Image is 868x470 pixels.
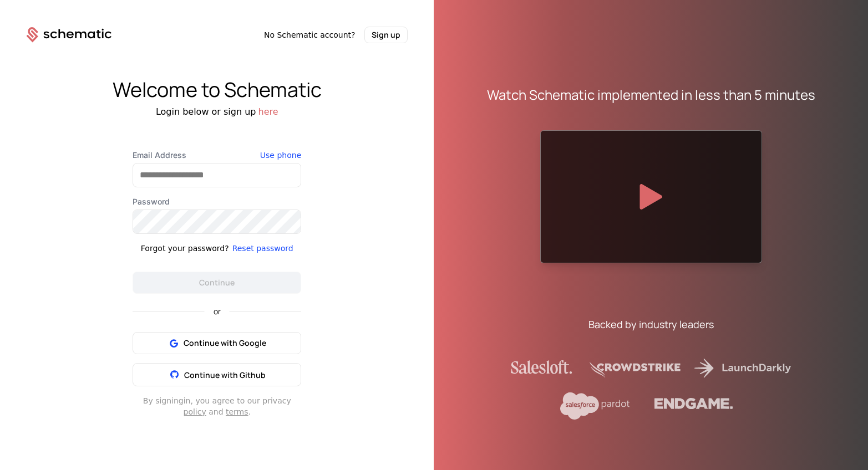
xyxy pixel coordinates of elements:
[588,316,714,332] div: Backed by industry leaders
[184,407,206,416] a: policy
[487,86,815,104] div: Watch Schematic implemented in less than 5 minutes
[260,150,301,161] button: Use phone
[364,27,408,43] button: Sign up
[133,363,301,386] button: Continue with Github
[226,407,248,416] a: terms
[205,308,230,315] span: or
[258,105,278,119] button: here
[232,243,293,254] button: Reset password
[184,370,266,380] span: Continue with Github
[133,150,301,161] label: Email Address
[133,272,301,294] button: Continue
[264,29,356,40] span: No Schematic account?
[133,332,301,354] button: Continue with Google
[133,395,301,417] div: By signing in , you agree to our privacy and .
[184,338,266,349] span: Continue with Google
[141,243,229,254] div: Forgot your password?
[133,196,301,207] label: Password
